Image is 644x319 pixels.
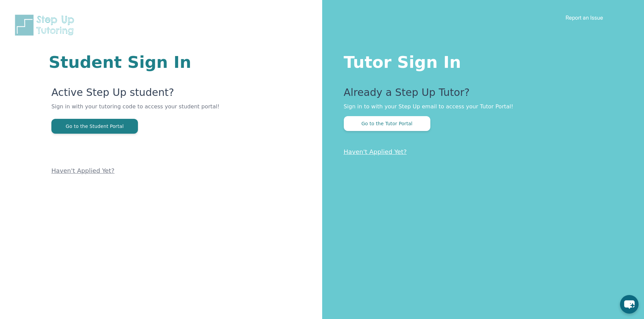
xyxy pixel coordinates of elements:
p: Sign in with your tutoring code to access your student portal! [51,103,241,119]
p: Active Step Up student? [51,86,241,103]
img: Step Up Tutoring horizontal logo [14,14,78,37]
a: Haven't Applied Yet? [344,148,407,155]
button: chat-button [620,295,639,314]
a: Haven't Applied Yet? [51,167,115,174]
h1: Tutor Sign In [344,51,617,70]
a: Go to the Student Portal [51,123,138,129]
a: Report an Issue [566,14,603,21]
p: Sign in to with your Step Up email to access your Tutor Portal! [344,103,617,111]
h1: Student Sign In [49,54,241,70]
a: Go to the Tutor Portal [344,120,430,127]
button: Go to the Tutor Portal [344,116,430,131]
p: Already a Step Up Tutor? [344,86,617,103]
button: Go to the Student Portal [51,119,138,134]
